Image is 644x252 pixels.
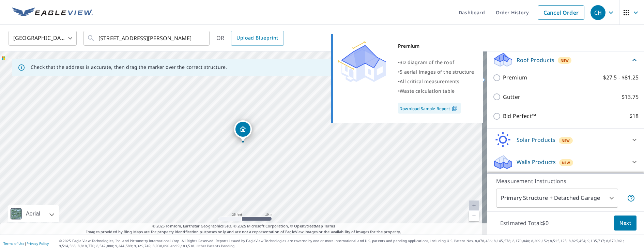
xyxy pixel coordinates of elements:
[517,158,556,166] p: Walls Products
[493,154,639,170] div: Walls ProductsNew
[236,34,278,42] span: Upload Blueprint
[338,41,386,82] img: Premium
[469,211,479,221] a: Current Level 20, Zoom Out
[398,67,474,77] div: •
[629,112,639,120] p: $18
[614,216,637,231] button: Next
[591,5,605,20] div: CH
[294,223,323,228] a: OpenStreetMap
[622,93,639,101] p: $13.75
[503,112,536,120] p: Bid Perfect™
[398,103,461,114] a: Download Sample Report
[12,8,93,18] img: EV Logo
[538,5,584,20] a: Cancel Order
[562,160,570,165] span: New
[400,59,454,65] span: 3D diagram of the roof
[469,201,479,211] a: Current Level 20, Zoom In Disabled
[398,77,474,86] div: •
[3,241,25,246] a: Terms of Use
[517,56,554,64] p: Roof Products
[493,52,639,68] div: Roof ProductsNew
[619,219,631,227] span: Next
[496,189,618,208] div: Primary Structure + Detached Garage
[493,132,639,148] div: Solar ProductsNew
[31,64,227,70] p: Check that the address is accurate, then drag the marker over the correct structure.
[503,73,527,82] p: Premium
[27,241,49,246] a: Privacy Policy
[562,138,570,143] span: New
[503,93,520,101] p: Gutter
[561,58,569,63] span: New
[603,73,639,82] p: $27.5 - $81.25
[495,216,554,231] p: Estimated Total: $0
[496,177,635,185] p: Measurement Instructions
[324,223,335,228] a: Terms
[9,29,77,48] div: [GEOGRAPHIC_DATA]
[627,194,635,202] span: Your report will include the primary structure and a detached garage if one exists.
[400,88,455,94] span: Waste calculation table
[98,29,196,48] input: Search by address or latitude-longitude
[3,241,49,246] p: |
[398,58,474,67] div: •
[398,86,474,96] div: •
[24,205,42,222] div: Aerial
[398,41,474,51] div: Premium
[231,31,283,46] a: Upload Blueprint
[517,136,555,144] p: Solar Products
[400,78,459,85] span: All critical measurements
[152,223,335,229] span: © 2025 TomTom, Earthstar Geographics SIO, © 2025 Microsoft Corporation, ©
[216,31,284,46] div: OR
[450,105,459,112] img: Pdf Icon
[234,120,252,142] div: Dropped pin, building 1, Residential property, 42 Irvin Ln Orrtanna, PA 17353
[8,205,59,222] div: Aerial
[400,69,474,75] span: 5 aerial images of the structure
[59,238,641,249] p: © 2025 Eagle View Technologies, Inc. and Pictometry International Corp. All Rights Reserved. Repo...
